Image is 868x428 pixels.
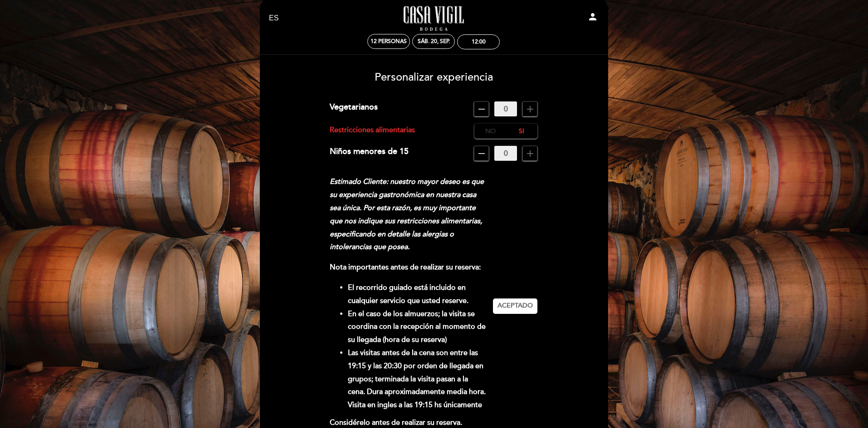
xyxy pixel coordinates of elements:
label: No [474,124,506,139]
i: add [525,148,536,159]
div: Niños menores de 15 [330,146,409,161]
i: person [587,11,598,22]
li: En el caso de los almuerzos; la visita se coordina con la recepción al momento de su llegada (hor... [348,308,486,346]
i: remove [476,148,487,159]
div: sáb. 20, sep. [418,38,450,45]
label: Si [506,124,537,139]
a: Casa Vigil - Restaurante [377,6,490,31]
span: 12 personas [371,38,407,45]
i: add [525,104,536,115]
i: remove [476,104,487,115]
strong: Nota importantes antes de realizar su reserva: [330,263,481,272]
span: Personalizar experiencia [375,71,493,84]
span: Aceptado [497,301,533,311]
li: Las visitas antes de la cena son entre las 19:15 y las 20:30 por orden de llegada en grupos; term... [348,346,486,412]
button: person [587,11,598,25]
li: El recorrido guiado está incluido en cualquier servicio que usted reserve. [348,281,486,308]
div: 12:00 [472,38,486,45]
em: Estimado Cliente: nuestro mayor deseo es que su experiencia gastronómica en nuestra casa sea únic... [330,177,484,251]
button: Aceptado [493,298,537,314]
div: Restricciones alimentarias [330,124,475,139]
div: Vegetarianos [330,101,378,116]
